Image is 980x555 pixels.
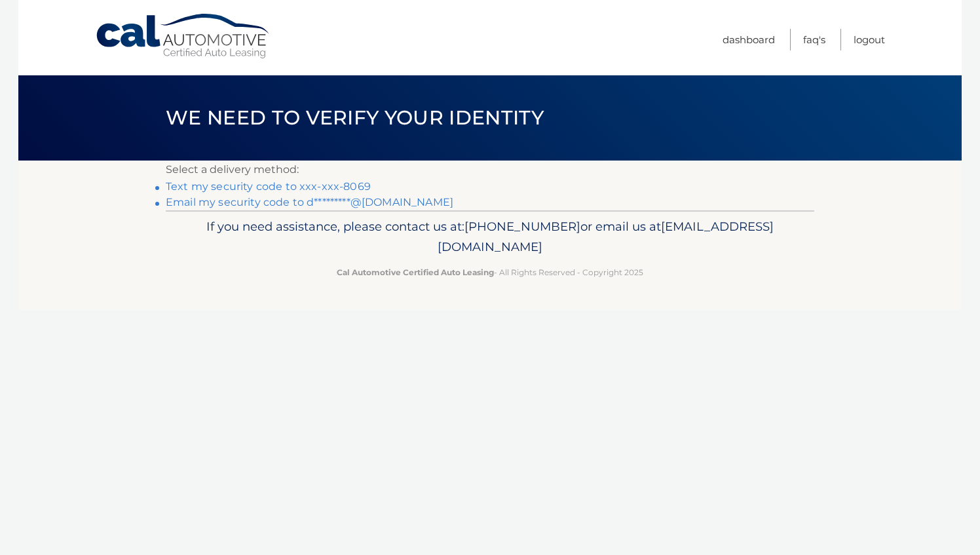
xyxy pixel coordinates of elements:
a: Cal Automotive [95,13,272,60]
a: Logout [854,29,885,50]
span: [PHONE_NUMBER] [464,219,580,234]
a: Dashboard [723,29,775,50]
p: If you need assistance, please contact us at: or email us at [174,216,806,258]
p: - All Rights Reserved - Copyright 2025 [174,265,806,279]
a: Text my security code to xxx-xxx-8069 [166,180,371,193]
a: Email my security code to d*********@[DOMAIN_NAME] [166,196,453,208]
span: We need to verify your identity [166,105,544,130]
a: FAQ's [803,29,825,50]
p: Select a delivery method: [166,161,814,179]
strong: Cal Automotive Certified Auto Leasing [337,267,494,277]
